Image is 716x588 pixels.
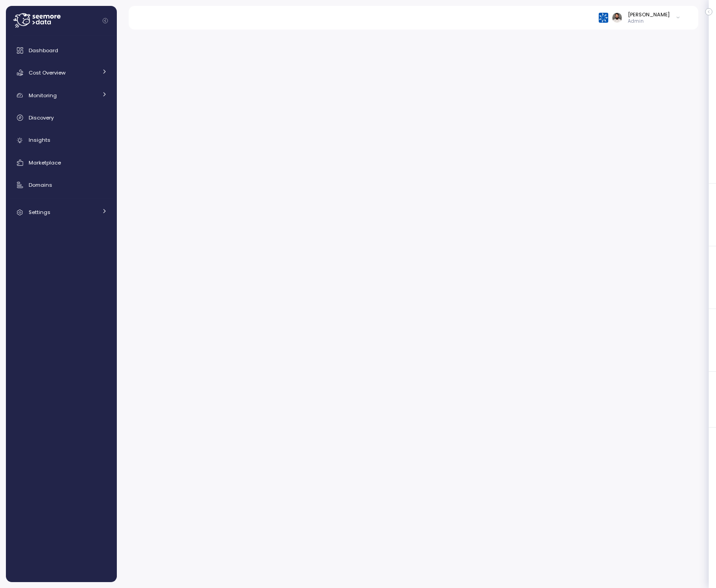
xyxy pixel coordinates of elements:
img: ACg8ocLskjvUhBDgxtSFCRx4ztb74ewwa1VrVEuDBD_Ho1mrTsQB-QE=s96-c [612,13,622,22]
span: Dashboard [29,47,58,54]
span: Discovery [29,114,54,121]
a: Dashboard [10,41,113,60]
div: [PERSON_NAME] [628,11,670,18]
span: Domains [29,181,52,189]
a: Cost Overview [10,64,113,82]
span: Monitoring [29,92,57,99]
a: Discovery [10,109,113,127]
a: Marketplace [10,154,113,172]
span: Insights [29,136,50,144]
button: Collapse navigation [100,17,111,24]
a: Monitoring [10,86,113,105]
span: Marketplace [29,159,61,166]
span: Cost Overview [29,69,65,76]
a: Domains [10,176,113,194]
a: Insights [10,131,113,149]
a: Settings [10,203,113,221]
img: 68790ce639d2d68da1992664.PNG [599,13,608,22]
p: Admin [628,18,670,25]
span: Settings [29,209,50,216]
